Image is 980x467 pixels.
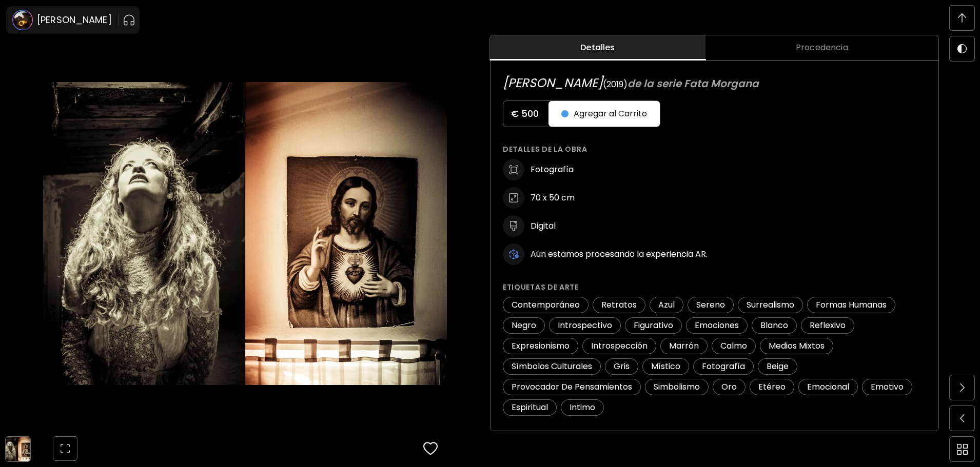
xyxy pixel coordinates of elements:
[648,381,706,393] span: Simbolismo
[752,381,792,393] span: Etéreo
[810,299,893,311] span: Formas Humanas
[603,78,628,90] span: ( 2019 )
[503,243,524,265] img: icon
[505,381,638,393] span: Provocador De Pensamientos
[531,249,708,260] span: Aún estamos procesando la experiencia AR.
[663,340,705,352] span: Marrón
[123,12,135,28] button: pauseOutline IconGradient Icon
[740,299,800,311] span: Surrealismo
[503,187,524,209] img: dimensions
[496,42,699,54] span: Detalles
[417,435,444,462] button: favorites
[531,192,575,204] h6: 70 x 50 cm
[503,159,524,180] img: discipline
[803,320,852,331] span: Reflexivo
[607,361,636,372] span: Gris
[503,108,548,120] h5: € 500
[505,320,542,331] span: Negro
[696,361,751,372] span: Fotografía
[585,340,654,352] span: Introspección
[645,361,687,372] span: Místico
[505,340,576,352] span: Expresionismo
[503,430,926,441] h6: Declaración de la obra
[552,320,618,331] span: Introspectivo
[760,361,795,372] span: Beige
[714,340,753,352] span: Calmo
[503,74,603,91] span: [PERSON_NAME]
[689,320,745,331] span: Emociones
[715,381,743,393] span: Oro
[690,299,731,311] span: Sereno
[712,42,932,54] span: Procedencia
[548,101,660,127] button: Agregar al Carrito
[503,144,926,155] h6: Detalles de la obra
[503,281,926,293] h6: Etiquetas de arte
[628,76,759,91] span: de la serie Fata Morgana
[652,299,681,311] span: Azul
[762,340,831,352] span: Medios Mixtos
[531,220,556,232] h6: Digital
[628,320,679,331] span: Figurativo
[505,299,586,311] span: Contemporáneo
[865,381,910,393] span: Emotivo
[563,402,601,413] span: Intimo
[505,402,554,413] span: Espiritual
[505,361,598,372] span: Símbolos Culturales
[754,320,794,331] span: Blanco
[531,164,574,175] h6: Fotografía
[423,441,438,456] img: favorites
[561,108,647,120] span: Agregar al Carrito
[801,381,855,393] span: Emocional
[595,299,643,311] span: Retratos
[503,215,524,237] img: medium
[37,14,112,26] h6: [PERSON_NAME]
